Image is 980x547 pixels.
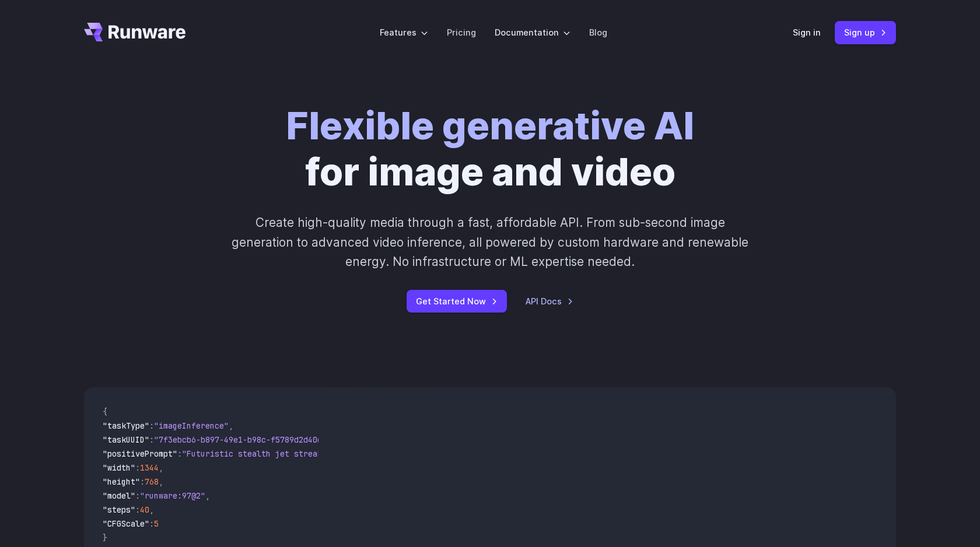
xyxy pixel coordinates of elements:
[182,448,607,459] span: "Futuristic stealth jet streaking through a neon-lit cityscape with glowing purple exhaust"
[135,504,140,515] span: :
[103,434,149,445] span: "taskUUID"
[286,102,694,149] strong: Flexible generative AI
[103,406,107,417] span: {
[154,518,159,529] span: 5
[84,23,185,41] a: Go to /
[286,103,694,194] h1: for image and video
[495,26,570,39] label: Documentation
[140,462,159,473] span: 1344
[149,420,154,431] span: :
[159,476,163,487] span: ,
[149,504,154,515] span: ,
[103,420,149,431] span: "taskType"
[135,462,140,473] span: :
[149,434,154,445] span: :
[103,490,135,501] span: "model"
[140,490,205,501] span: "runware:97@2"
[159,462,163,473] span: ,
[145,476,159,487] span: 768
[103,518,149,529] span: "CFGScale"
[103,504,135,515] span: "steps"
[103,476,140,487] span: "height"
[140,504,149,515] span: 40
[526,294,573,308] a: API Docs
[835,21,896,44] a: Sign up
[135,490,140,501] span: :
[229,420,233,431] span: ,
[103,532,107,543] span: }
[447,26,476,39] a: Pricing
[205,490,210,501] span: ,
[154,420,229,431] span: "imageInference"
[103,462,135,473] span: "width"
[149,518,154,529] span: :
[154,434,331,445] span: "7f3ebcb6-b897-49e1-b98c-f5789d2d40d7"
[380,26,428,39] label: Features
[793,26,821,39] a: Sign in
[140,476,145,487] span: :
[177,448,182,459] span: :
[407,290,507,313] a: Get Started Now
[589,26,607,39] a: Blog
[103,448,177,459] span: "positivePrompt"
[230,213,750,271] p: Create high-quality media through a fast, affordable API. From sub-second image generation to adv...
